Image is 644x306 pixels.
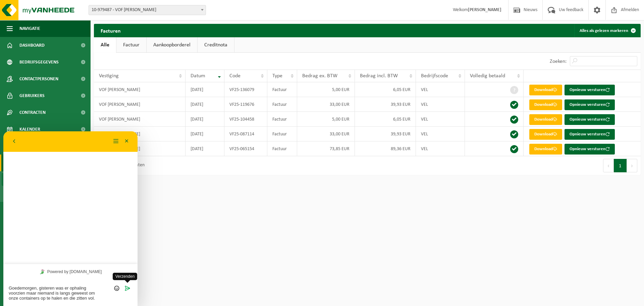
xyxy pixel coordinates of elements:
div: Group of buttons [108,154,118,160]
td: VEL [416,127,465,141]
span: Contactpersonen [19,71,58,87]
td: Factuur [267,82,297,97]
td: 5,00 EUR [297,112,355,127]
span: Datum [191,73,205,79]
td: VEL [416,82,465,97]
td: [DATE] [185,82,224,97]
td: VEL [416,112,465,127]
a: Creditnota [198,37,234,53]
button: Opnieuw versturen [565,85,615,95]
span: Vestiging [99,73,119,79]
td: 6,05 EUR [355,112,416,127]
td: 33,00 EUR [297,97,355,112]
button: Previous [603,159,614,172]
td: VEL [416,97,465,112]
span: Verzenden [109,141,134,149]
iframe: chat widget [3,131,138,306]
button: Verzenden [119,154,129,160]
td: 73,85 EUR [297,141,355,156]
td: VOF [PERSON_NAME] [94,97,185,112]
h2: Facturen [94,24,127,37]
a: Factuur [116,37,146,53]
td: VEL [416,141,465,156]
a: Download [529,99,562,110]
td: 39,93 EUR [355,97,416,112]
td: VOF [PERSON_NAME] [94,141,185,156]
td: Factuur [267,97,297,112]
td: VF25-136079 [224,82,267,97]
td: 89,36 EUR [355,141,416,156]
button: Next [627,159,637,172]
td: [DATE] [185,112,224,127]
td: [DATE] [185,141,224,156]
span: Bedrag ex. BTW [302,73,337,79]
td: VF25-104458 [224,112,267,127]
td: VF25-065154 [224,141,267,156]
a: Download [529,144,562,155]
td: Factuur [267,141,297,156]
td: VOF [PERSON_NAME] [94,127,185,141]
td: 39,93 EUR [355,127,416,141]
a: Download [529,129,562,140]
td: 33,00 EUR [297,127,355,141]
td: Factuur [267,112,297,127]
span: Bedrijfscode [421,73,448,79]
span: Code [229,73,240,79]
td: Factuur [267,127,297,141]
button: 1 [614,159,627,172]
span: Bedrag incl. BTW [360,73,398,79]
td: 5,00 EUR [297,82,355,97]
button: Opnieuw versturen [565,144,615,155]
span: 10-979487 - VOF MARYNISSEN - CORNELIS VOF - GENTBRUGGE [89,5,206,15]
span: Dashboard [19,37,45,54]
strong: [PERSON_NAME] [468,7,501,12]
a: Download [529,114,562,125]
td: 6,05 EUR [355,82,416,97]
button: Emoji invoeren [108,154,118,160]
a: Powered by [DOMAIN_NAME] [34,136,101,145]
span: Navigatie [19,20,40,37]
a: Documenten [2,187,89,200]
label: Zoeken: [550,59,567,64]
span: Gebruikers [19,87,45,104]
button: Alles als gelezen markeren [574,24,640,37]
img: Tawky_16x16.svg [37,138,41,143]
span: Kalender [19,121,40,138]
td: VOF [PERSON_NAME] [94,82,185,97]
span: Bedrijfsgegevens [19,54,59,71]
span: Type [272,73,282,79]
td: VOF [PERSON_NAME] [94,112,185,127]
td: VF25-119676 [224,97,267,112]
a: Facturen [2,173,89,186]
span: 10-979487 - VOF MARYNISSEN - CORNELIS VOF - GENTBRUGGE [89,5,206,15]
span: Contracten [19,104,46,121]
a: Alle [94,37,116,53]
button: Opnieuw versturen [565,129,615,140]
td: [DATE] [185,127,224,141]
td: VF25-087114 [224,127,267,141]
button: Opnieuw versturen [565,99,615,110]
button: Opnieuw versturen [565,114,615,125]
a: Download [529,85,562,95]
a: Aankoopborderel [147,37,197,53]
span: Volledig betaald [470,73,505,79]
td: [DATE] [185,97,224,112]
